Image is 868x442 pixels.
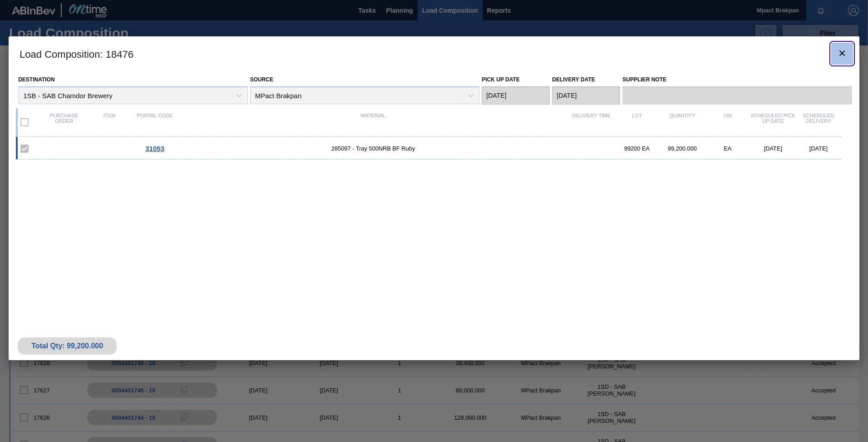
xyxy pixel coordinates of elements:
div: Lot [614,113,660,132]
div: Scheduled Pick up Date [750,113,796,132]
div: Total Qty: 99,200.000 [25,342,110,350]
label: Destination [18,76,54,83]
div: Delivery Time [569,113,614,132]
div: Portal code [132,113,178,132]
div: 99200 EA [614,145,660,152]
span: 285097 - Tray 500NRB BF Ruby [178,145,569,152]
label: Delivery Date [552,76,595,83]
div: Item [87,113,132,132]
div: EA [705,145,750,152]
div: Scheduled Delivery [796,113,841,132]
div: Quantity [660,113,705,132]
div: [DATE] [750,145,796,152]
div: 99,200.000 [660,145,705,152]
label: Supplier Note [622,73,852,86]
h3: Load Composition : 18476 [9,36,859,71]
span: 31053 [145,145,164,152]
div: Go to Order [132,145,178,152]
div: Purchase order [41,113,87,132]
div: Material [178,113,569,132]
input: mm/dd/yyyy [552,86,620,105]
input: mm/dd/yyyy [482,86,550,105]
label: Pick up Date [482,76,520,83]
div: [DATE] [796,145,841,152]
label: Source [250,76,273,83]
div: UM [705,113,750,132]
